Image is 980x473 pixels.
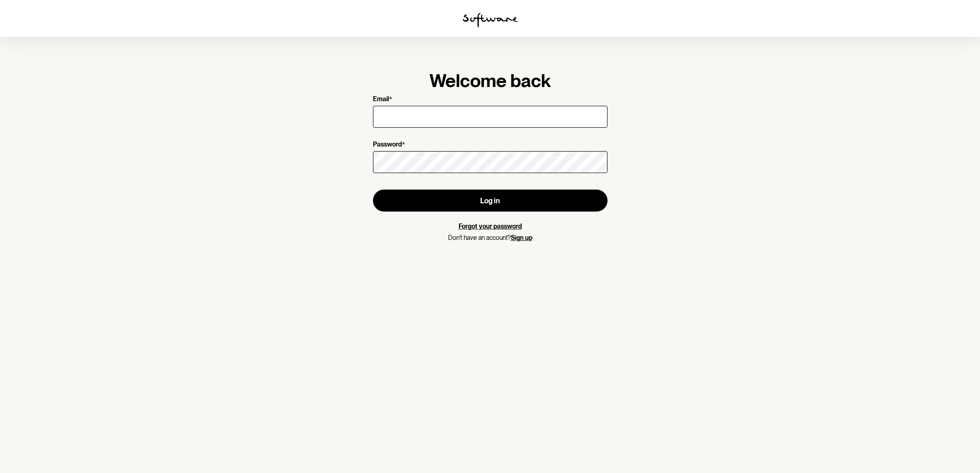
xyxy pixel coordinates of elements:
[459,223,522,230] a: Forgot your password
[511,234,532,241] a: Sign up
[373,141,402,149] p: Password
[373,190,608,212] button: Log in
[373,70,608,92] h1: Welcome back
[373,95,389,104] p: Email
[463,13,518,27] img: software logo
[373,234,608,242] p: Don't have an account?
